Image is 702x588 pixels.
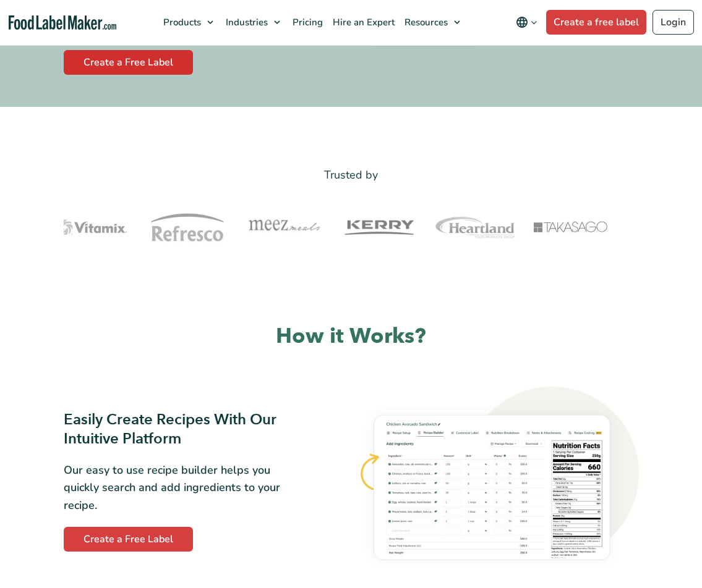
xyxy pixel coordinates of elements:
[64,322,639,350] h2: How it Works?
[289,16,324,28] span: Pricing
[401,16,449,28] span: Resources
[9,15,117,30] a: Food Label Maker homepage
[507,10,546,35] button: Change language
[64,461,304,514] p: Our easy to use recipe builder helps you quickly search and add ingredients to your recipe.
[64,410,304,448] h3: Easily Create Recipes With Our Intuitive Platform
[160,16,202,28] span: Products
[653,10,694,35] a: Login
[64,50,193,75] a: Create a Free Label
[64,527,193,552] a: Create a Free Label
[222,16,269,28] span: Industries
[64,166,639,184] p: Trusted by
[546,10,646,35] a: Create a free label
[329,16,396,28] span: Hire an Expert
